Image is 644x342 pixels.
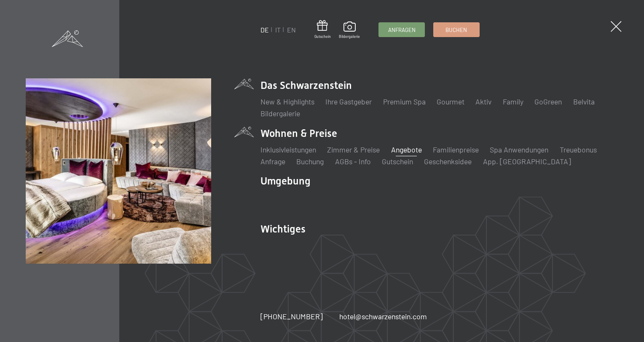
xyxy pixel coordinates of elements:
a: Inklusivleistungen [260,145,316,154]
a: Gutschein [382,157,413,166]
a: Belvita [573,97,595,106]
a: Familienpreise [433,145,479,154]
a: Buchung [296,157,324,166]
a: AGBs - Info [335,157,371,166]
a: hotel@schwarzenstein.com [339,311,427,322]
a: Anfrage [260,157,285,166]
span: Buchen [445,26,467,34]
a: App. [GEOGRAPHIC_DATA] [483,157,571,166]
span: [PHONE_NUMBER] [260,312,323,321]
a: Gourmet [437,97,464,106]
a: New & Highlights [260,97,314,106]
a: DE [260,26,269,34]
a: Aktiv [475,97,491,106]
a: Ihre Gastgeber [325,97,372,106]
a: Buchen [434,23,479,37]
a: Family [503,97,523,106]
a: EN [287,26,296,34]
a: Spa Anwendungen [490,145,548,154]
a: Premium Spa [383,97,426,106]
span: Bildergalerie [339,34,360,39]
a: Bildergalerie [339,21,360,39]
a: Anfragen [379,23,424,37]
a: Bildergalerie [260,109,300,118]
a: IT [275,26,281,34]
a: Zimmer & Preise [327,145,380,154]
a: Treuebonus [560,145,597,154]
span: Gutschein [314,34,331,39]
a: Gutschein [314,20,331,39]
span: Anfragen [388,26,416,34]
a: Geschenksidee [424,157,472,166]
a: Angebote [391,145,422,154]
a: GoGreen [534,97,562,106]
a: [PHONE_NUMBER] [260,311,323,322]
